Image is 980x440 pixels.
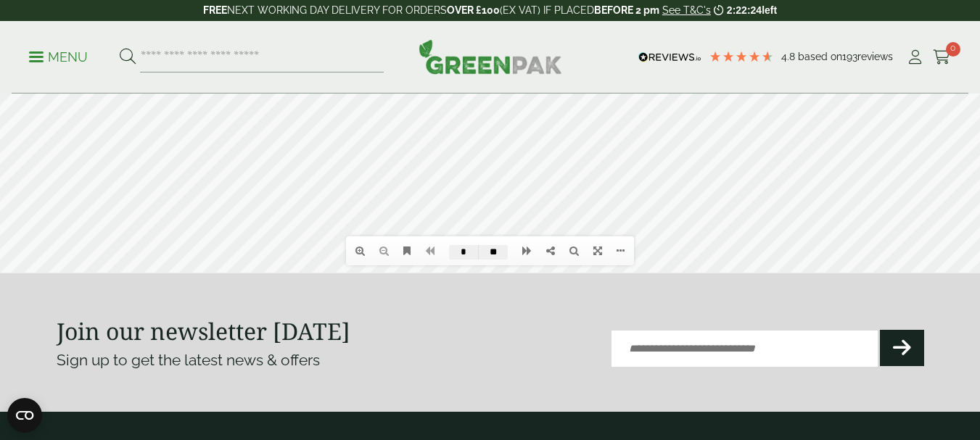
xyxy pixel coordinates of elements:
[662,4,711,16] a: See T&C's
[522,369,532,379] i: Next page
[946,42,960,57] span: 0
[762,4,777,16] span: left
[419,39,562,74] img: GreenPak Supplies
[952,179,965,217] i: Next page
[906,50,924,65] i: My Account
[203,4,227,16] strong: FREE
[842,51,857,62] span: 193
[7,398,42,433] button: Open CMP widget
[781,51,798,62] span: 4.8
[569,369,579,379] i: Search
[355,369,365,379] i: Zoom in
[403,369,411,379] i: Table of contents
[638,52,701,62] img: REVIEWS.io
[594,4,659,16] strong: BEFORE 2 pm
[727,4,762,16] span: 2:22:24
[933,46,951,68] a: 0
[857,51,893,62] span: reviews
[593,369,602,379] i: Full screen
[447,4,500,16] strong: OVER £100
[709,50,774,63] div: 4.8 Stars
[546,369,555,379] i: Share
[57,349,447,372] p: Sign up to get the latest news & offers
[798,51,842,62] span: Based on
[29,49,88,66] p: Menu
[617,369,625,379] i: More
[57,315,350,346] strong: Join our newsletter [DATE]
[933,50,951,65] i: Cart
[29,49,88,63] a: Menu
